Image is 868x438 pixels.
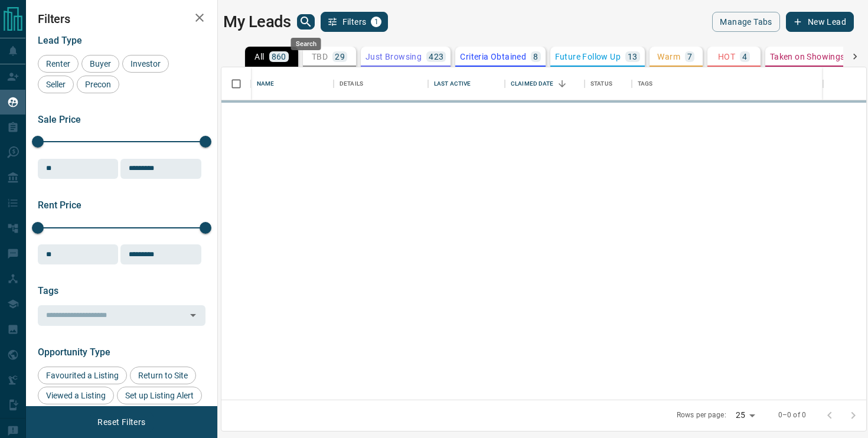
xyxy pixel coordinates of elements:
p: Criteria Obtained [460,53,526,61]
div: Last Active [434,67,471,100]
div: Return to Site [130,367,196,384]
div: Seller [38,76,74,93]
button: Filters1 [321,12,389,32]
p: TBD [312,53,328,61]
p: Rows per page: [677,410,726,420]
div: Last Active [428,67,505,100]
p: Future Follow Up [555,53,621,61]
p: 423 [429,53,443,61]
button: Sort [554,76,570,92]
button: search button [297,14,315,30]
div: Name [251,67,334,100]
p: 29 [335,53,345,61]
p: Just Browsing [366,53,422,61]
div: Status [585,67,632,100]
h2: Filters [38,12,205,26]
span: Sale Price [38,114,81,125]
div: Claimed Date [505,67,585,100]
div: Favourited a Listing [38,367,127,384]
span: Favourited a Listing [42,371,123,380]
span: Renter [42,59,74,68]
h1: My Leads [223,12,291,31]
p: HOT [718,53,735,61]
div: Set up Listing Alert [117,387,202,404]
div: Investor [122,55,169,73]
p: 13 [628,53,638,61]
span: 1 [372,18,380,26]
span: Lead Type [38,35,82,46]
span: Buyer [86,59,115,68]
p: Warm [657,53,680,61]
div: Tags [638,67,653,100]
div: 25 [731,407,759,424]
div: Tags [632,67,823,100]
button: Manage Tabs [712,12,779,32]
p: Taken on Showings [770,53,845,61]
div: Status [590,67,612,100]
p: 860 [272,53,286,61]
p: All [254,53,264,61]
button: Reset Filters [90,412,153,432]
span: Opportunity Type [38,347,110,358]
p: 4 [742,53,747,61]
button: New Lead [786,12,854,32]
span: Precon [81,80,115,89]
span: Viewed a Listing [42,391,110,400]
p: 8 [533,53,538,61]
p: 0–0 of 0 [778,410,806,420]
div: Details [334,67,428,100]
div: Renter [38,55,79,73]
span: Return to Site [134,371,192,380]
p: 7 [687,53,692,61]
span: Rent Price [38,200,81,211]
button: Open [185,307,201,323]
span: Seller [42,80,70,89]
div: Name [257,67,275,100]
span: Investor [126,59,165,68]
span: Tags [38,285,58,296]
div: Precon [77,76,119,93]
div: Details [340,67,363,100]
span: Set up Listing Alert [121,391,198,400]
div: Buyer [81,55,119,73]
div: Viewed a Listing [38,387,114,404]
div: Search [291,38,321,50]
div: Claimed Date [511,67,554,100]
